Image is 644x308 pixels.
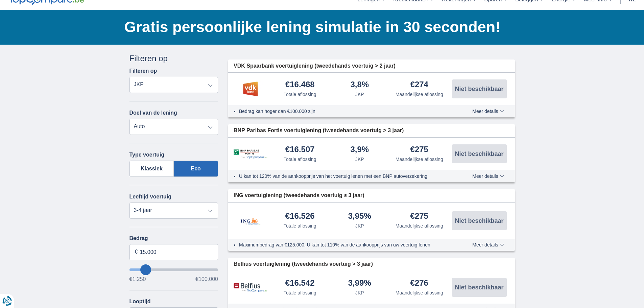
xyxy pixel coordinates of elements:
[452,79,507,98] button: Niet beschikbaar
[129,194,171,200] label: Leeftijd voertuig
[239,108,448,115] li: Bedrag kan hoger dan €100.000 zijn
[467,173,509,179] button: Meer details
[129,110,177,116] label: Doel van de lening
[234,209,267,232] img: product.pl.alt ING
[467,109,509,114] button: Meer details
[472,174,504,179] span: Meer details
[452,278,507,297] button: Niet beschikbaar
[234,192,364,199] span: ING voertuiglening (tweedehands voertuig ≥ 3 jaar)
[234,260,373,268] span: Belfius voertuiglening (tweedehands voertuig > 3 jaar)
[129,161,174,177] label: Klassiek
[285,279,315,288] div: €16.542
[234,149,267,159] img: product.pl.alt BNP Paribas Fortis
[472,242,504,247] span: Meer details
[195,277,218,282] span: €100.000
[129,152,165,158] label: Type voertuig
[396,222,443,229] div: Maandelijkse aflossing
[410,279,428,288] div: €276
[355,289,364,296] div: JKP
[452,211,507,230] button: Niet beschikbaar
[455,218,503,224] span: Niet beschikbaar
[284,91,316,98] div: Totale aflossing
[284,222,316,229] div: Totale aflossing
[410,80,428,90] div: €274
[410,212,428,221] div: €275
[355,222,364,229] div: JKP
[239,173,448,180] li: U kan tot 120% van de aankoopprijs van het voertuig lenen met een BNP autoverzekering
[285,212,315,221] div: €16.526
[234,127,404,135] span: BNP Paribas Fortis voertuiglening (tweedehands voertuig > 3 jaar)
[239,241,448,248] li: Maximumbedrag van €125.000; U kan tot 110% van de aankoopprijs van uw voertuig lenen
[410,145,428,155] div: €275
[455,86,503,92] span: Niet beschikbaar
[285,80,315,90] div: €16.468
[396,289,443,296] div: Maandelijkse aflossing
[129,235,218,241] label: Bedrag
[129,277,146,282] span: €1.250
[284,289,316,296] div: Totale aflossing
[350,80,369,90] div: 3,8%
[350,145,369,155] div: 3,9%
[234,62,396,70] span: VDK Spaarbank voertuiglening (tweedehands voertuig > 2 jaar)
[396,156,443,163] div: Maandelijkse aflossing
[455,284,503,290] span: Niet beschikbaar
[355,156,364,163] div: JKP
[285,145,315,155] div: €16.507
[234,80,267,97] img: product.pl.alt VDK bank
[135,248,138,256] span: €
[355,91,364,98] div: JKP
[472,109,504,114] span: Meer details
[234,283,267,292] img: product.pl.alt Belfius
[348,212,371,221] div: 3,95%
[129,53,218,64] div: Filteren op
[348,279,371,288] div: 3,99%
[124,17,515,38] h1: Gratis persoonlijke lening simulatie in 30 seconden!
[129,68,157,74] label: Filteren op
[129,299,151,305] label: Looptijd
[284,156,316,163] div: Totale aflossing
[129,268,218,271] input: wantToBorrow
[467,242,509,247] button: Meer details
[396,91,443,98] div: Maandelijkse aflossing
[174,161,218,177] label: Eco
[452,144,507,163] button: Niet beschikbaar
[455,151,503,157] span: Niet beschikbaar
